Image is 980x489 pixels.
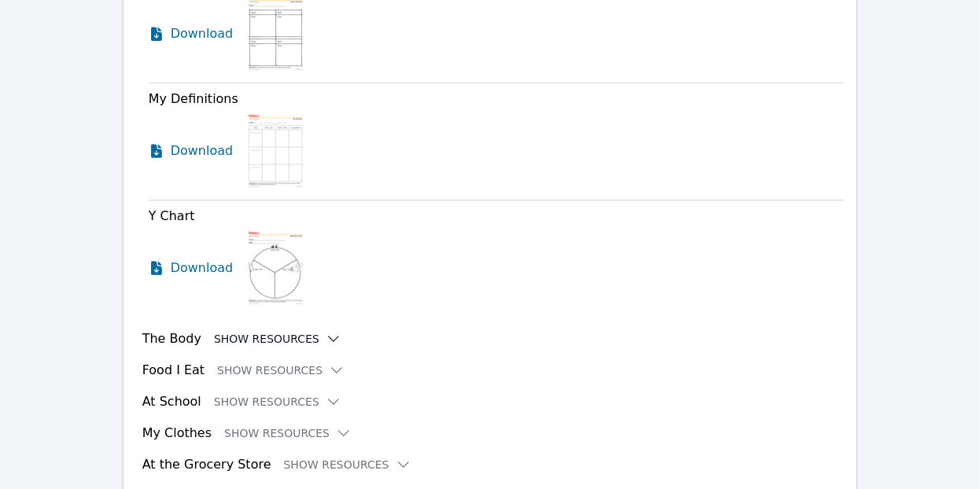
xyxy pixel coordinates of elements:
h3: At the Grocery Store [142,455,271,474]
h3: My Clothes [142,424,212,443]
h3: The Body [142,329,201,348]
button: Show Resources [214,394,341,410]
button: Show Resources [214,331,341,347]
button: Show Resources [217,362,344,378]
button: Show Resources [284,457,411,472]
span: Download [171,259,234,278]
span: Download [171,24,234,43]
span: Download [171,142,234,160]
span: Y Chart [149,208,195,223]
a: Download [149,229,234,307]
h3: Food I Eat [142,361,204,380]
img: My Definitions [245,112,306,190]
img: Y Chart [245,229,306,307]
a: Download [149,112,234,190]
span: My Definitions [149,91,238,106]
h3: At School [142,392,201,411]
button: Show Resources [224,425,352,441]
